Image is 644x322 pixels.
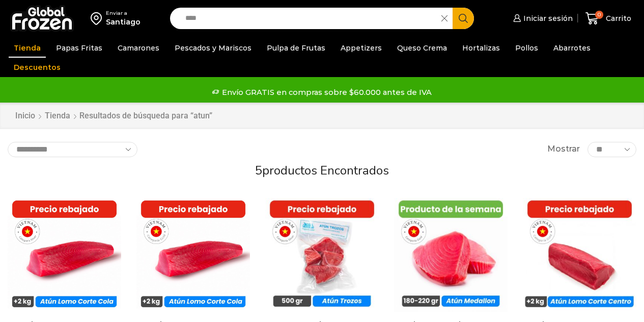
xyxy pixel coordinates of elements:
a: Camarones [113,38,164,58]
a: Inicio [15,110,36,122]
select: Pedido de la tienda [8,142,137,157]
a: Pulpa de Frutas [262,38,330,58]
a: Tienda [9,38,46,58]
div: Enviar a [106,10,141,17]
a: Queso Crema [392,38,452,58]
a: 0 Carrito [583,7,634,31]
span: 5 [255,162,262,179]
nav: Breadcrumb [15,110,212,122]
span: Carrito [603,13,631,23]
button: Search button [453,8,474,29]
span: productos encontrados [262,162,389,179]
a: Hortalizas [457,38,505,58]
span: Mostrar [547,143,580,155]
div: Santiago [106,17,141,27]
a: Descuentos [9,58,66,77]
a: Iniciar sesión [511,8,573,29]
a: Papas Fritas [51,38,107,58]
a: Abarrotes [548,38,596,58]
a: Tienda [44,110,71,122]
a: Pescados y Mariscos [170,38,257,58]
img: address-field-icon.svg [91,10,106,27]
h1: Resultados de búsqueda para “atun” [79,111,212,120]
span: 0 [595,11,603,19]
a: Pollos [510,38,543,58]
a: Appetizers [335,38,387,58]
span: Iniciar sesión [521,13,573,23]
